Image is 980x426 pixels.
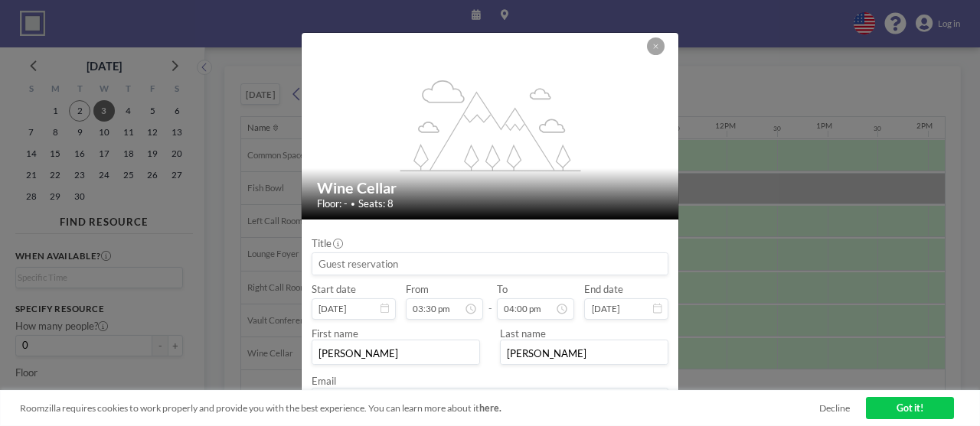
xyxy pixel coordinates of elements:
label: First name [312,327,358,340]
a: here. [479,402,501,414]
label: End date [584,283,623,295]
span: • [351,199,355,208]
label: From [406,283,429,295]
span: Roomzilla requires cookies to work properly and provide you with the best experience. You can lea... [20,402,819,414]
span: Seats: 8 [358,197,394,210]
a: Decline [819,402,850,414]
h2: Wine Cellar [317,178,665,197]
label: Email [312,375,336,387]
input: Guest reservation [312,253,668,275]
span: Floor: - [317,197,348,210]
input: Last name [501,343,668,364]
a: Got it! [866,397,954,419]
label: Title [312,237,341,249]
label: To [497,283,508,295]
label: Start date [312,283,356,295]
label: Last name [500,327,546,340]
span: - [488,288,492,315]
input: First name [312,343,479,364]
